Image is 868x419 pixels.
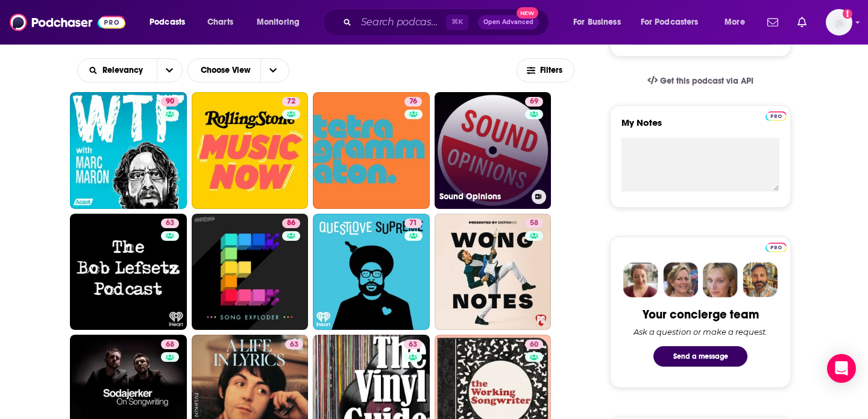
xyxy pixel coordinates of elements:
[826,9,852,36] span: Logged in as VHannley
[161,97,179,107] a: 90
[409,96,417,108] span: 76
[409,217,417,229] span: 71
[716,13,760,32] button: open menu
[404,340,422,349] a: 63
[166,217,174,229] span: 63
[282,219,300,228] a: 86
[525,97,543,107] a: 69
[517,58,574,82] button: Filters
[793,12,811,33] a: Show notifications dropdown
[141,13,201,32] button: open menu
[446,14,468,30] span: ⌘ K
[287,217,295,229] span: 86
[530,96,538,108] span: 69
[843,9,852,19] svg: Add a profile image
[660,76,753,86] span: Get this podcast via API
[573,14,621,31] span: For Business
[356,13,446,32] input: Search podcasts, credits, & more...
[191,60,260,81] span: Choose View
[435,92,552,209] a: 69Sound Opinions
[478,15,539,29] button: Open AdvancedNew
[161,340,179,349] a: 68
[638,66,763,96] a: Get this podcast via API
[192,92,309,209] a: 72
[404,219,422,228] a: 71
[161,219,179,228] a: 63
[663,262,698,297] img: Barbara Profile
[157,59,182,82] button: open menu
[200,13,241,32] a: Charts
[634,327,767,337] div: Ask a question or make a request.
[703,262,738,297] img: Jules Profile
[641,14,699,31] span: For Podcasters
[287,96,295,108] span: 72
[540,66,564,75] span: Filters
[827,354,856,383] div: Open Intercom Messenger
[766,110,787,121] a: Pro website
[623,262,658,297] img: Sydney Profile
[149,14,185,31] span: Podcasts
[525,219,543,228] a: 58
[530,217,538,229] span: 58
[743,262,778,297] img: Jon Profile
[633,13,716,32] button: open menu
[525,340,543,349] a: 60
[10,11,125,34] img: Podchaser - Follow, Share and Rate Podcasts
[621,117,779,138] label: My Notes
[70,214,187,331] a: 63
[77,58,183,82] h2: Choose List sort
[166,339,174,351] span: 68
[766,243,787,252] img: Podchaser Pro
[285,340,303,349] a: 63
[766,111,787,121] img: Podchaser Pro
[725,14,745,31] span: More
[826,9,852,36] img: User Profile
[70,92,187,209] a: 90
[313,92,430,209] a: 76
[763,12,783,33] a: Show notifications dropdown
[166,96,174,108] span: 90
[404,97,422,107] a: 76
[766,241,787,252] a: Pro website
[313,214,430,331] a: 71
[565,13,636,32] button: open menu
[653,346,747,367] button: Send a message
[207,14,233,31] span: Charts
[257,14,300,31] span: Monitoring
[102,66,147,75] span: Relevancy
[78,66,157,75] button: open menu
[187,58,289,82] button: Choose View
[439,191,527,202] h3: Sound Opinions
[643,307,759,322] div: Your concierge team
[517,7,538,19] span: New
[187,58,297,82] h2: Choose View
[248,13,315,32] button: open menu
[409,339,417,351] span: 63
[290,339,298,351] span: 63
[435,214,552,331] a: 58
[483,19,533,25] span: Open Advanced
[282,97,300,107] a: 72
[826,9,852,36] button: Show profile menu
[530,339,538,351] span: 60
[192,214,309,331] a: 86
[335,8,561,36] div: Search podcasts, credits, & more...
